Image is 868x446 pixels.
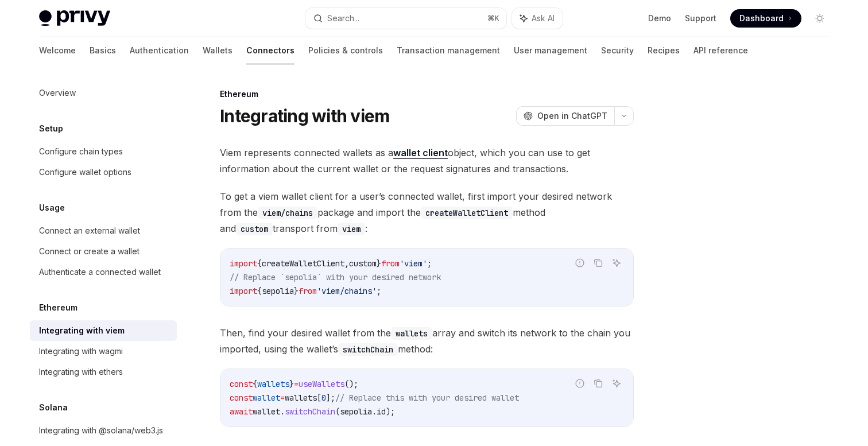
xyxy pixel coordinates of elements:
div: Integrating with wagmi [39,344,123,358]
button: Report incorrect code [572,376,587,391]
a: API reference [693,37,748,64]
span: 0 [321,393,326,403]
span: Viem represents connected wallets as a object, which you can use to get information about the cur... [220,145,634,177]
span: await [230,406,253,417]
a: Authentication [130,37,189,64]
h5: Ethereum [39,301,77,315]
span: [ [317,393,321,403]
span: = [294,379,299,389]
div: Overview [39,86,76,100]
span: (); [344,379,358,389]
span: id [377,406,386,417]
a: wallet client [393,147,448,159]
span: Then, find your desired wallet from the array and switch its network to the chain you imported, u... [220,325,634,357]
code: switchChain [338,343,398,356]
button: Ask AI [512,8,563,29]
button: Search...⌘K [305,8,506,29]
span: ; [377,286,381,296]
a: Overview [30,83,177,103]
span: { [257,286,262,296]
span: Dashboard [739,13,784,24]
a: Integrating with @solana/web3.js [30,420,177,441]
h5: Solana [39,401,68,414]
span: import [230,286,257,296]
a: Dashboard [730,9,801,28]
span: switchChain [285,406,335,417]
code: wallets [391,327,432,340]
span: ⌘ K [487,14,499,23]
span: sepolia [262,286,294,296]
span: ); [386,406,395,417]
button: Report incorrect code [572,255,587,270]
button: Open in ChatGPT [516,106,614,126]
span: import [230,258,257,269]
span: wallet [253,406,280,417]
div: Integrating with ethers [39,365,123,379]
span: ( [335,406,340,417]
h5: Usage [39,201,65,215]
span: wallet [253,393,280,403]
span: sepolia [340,406,372,417]
code: viem [338,223,365,235]
span: Open in ChatGPT [537,110,607,122]
a: Configure chain types [30,141,177,162]
div: Ethereum [220,88,634,100]
a: Connect or create a wallet [30,241,177,262]
span: from [299,286,317,296]
div: Integrating with @solana/web3.js [39,424,163,437]
span: custom [349,258,377,269]
code: viem/chains [258,207,317,219]
span: Ask AI [532,13,555,24]
span: } [294,286,299,296]
div: Connect or create a wallet [39,245,139,258]
a: Integrating with ethers [30,362,177,382]
a: Security [601,37,634,64]
a: Connectors [246,37,294,64]
div: Integrating with viem [39,324,125,338]
div: Authenticate a connected wallet [39,265,161,279]
div: Configure chain types [39,145,123,158]
span: // Replace this with your desired wallet [335,393,519,403]
span: createWalletClient [262,258,344,269]
div: Configure wallet options [39,165,131,179]
span: const [230,379,253,389]
span: // Replace `sepolia` with your desired network [230,272,441,282]
span: 'viem/chains' [317,286,377,296]
a: Recipes [648,37,680,64]
a: Policies & controls [308,37,383,64]
a: Demo [648,13,671,24]
a: Welcome [39,37,76,64]
a: Connect an external wallet [30,220,177,241]
span: wallets [285,393,317,403]
button: Ask AI [609,255,624,270]
a: Integrating with viem [30,320,177,341]
a: User management [514,37,587,64]
span: } [377,258,381,269]
span: ; [427,258,432,269]
img: light logo [39,10,110,26]
a: Transaction management [397,37,500,64]
a: Support [685,13,716,24]
button: Copy the contents from the code block [591,376,606,391]
a: Configure wallet options [30,162,177,183]
span: { [257,258,262,269]
span: = [280,393,285,403]
span: , [344,258,349,269]
span: . [372,406,377,417]
span: from [381,258,400,269]
span: { [253,379,257,389]
a: Integrating with wagmi [30,341,177,362]
code: custom [236,223,273,235]
span: 'viem' [400,258,427,269]
h1: Integrating with viem [220,106,389,126]
code: createWalletClient [421,207,513,219]
button: Toggle dark mode [811,9,829,28]
span: } [289,379,294,389]
a: Wallets [203,37,232,64]
span: const [230,393,253,403]
span: wallets [257,379,289,389]
span: useWallets [299,379,344,389]
h5: Setup [39,122,63,135]
div: Search... [327,11,359,25]
a: Authenticate a connected wallet [30,262,177,282]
